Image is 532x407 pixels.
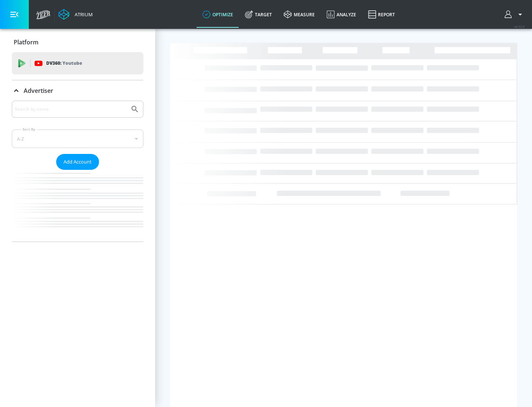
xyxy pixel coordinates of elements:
[12,80,143,101] div: Advertiser
[56,154,99,170] button: Add Account
[24,87,53,95] p: Advertiser
[62,59,82,67] p: Youtube
[21,127,37,132] label: Sort By
[12,32,143,53] div: Platform
[72,11,93,18] div: Atrium
[12,101,143,242] div: Advertiser
[239,1,278,28] a: Target
[46,59,82,67] p: DV360:
[58,9,93,20] a: Atrium
[12,170,143,242] nav: list of Advertiser
[278,1,321,28] a: measure
[197,1,239,28] a: optimize
[14,38,38,46] p: Platform
[64,158,92,166] span: Add Account
[362,1,401,28] a: Report
[12,52,143,74] div: DV360: Youtube
[15,104,127,114] input: Search by name
[12,129,143,148] div: A-Z
[514,24,525,28] span: v 4.32.0
[321,1,362,28] a: Analyze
